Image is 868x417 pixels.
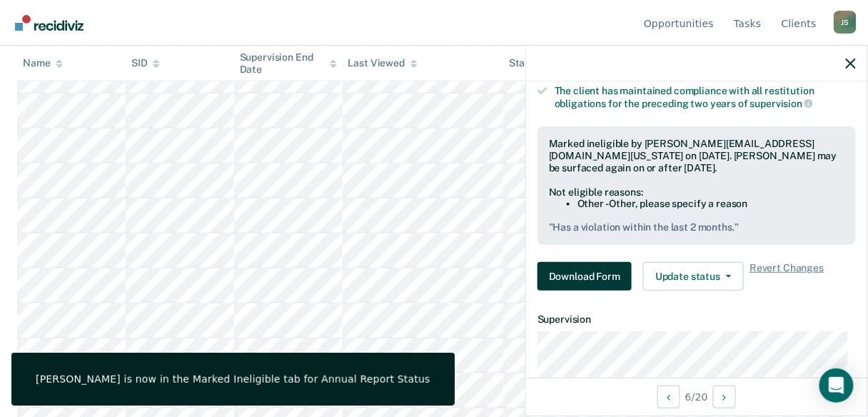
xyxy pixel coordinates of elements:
[131,57,161,69] div: SID
[577,198,844,210] li: Other - Other, please specify a reason
[750,262,824,291] span: Revert Changes
[526,378,867,416] div: 6 / 20
[750,98,813,109] span: supervision
[23,57,63,69] div: Name
[555,85,856,109] div: The client has maintained compliance with all restitution obligations for the preceding two years of
[538,262,637,291] a: Navigate to form link
[36,373,430,386] div: [PERSON_NAME] is now in the Marked Ineligible tab for Annual Report Status
[240,51,337,75] div: Supervision End Date
[657,386,680,408] button: Previous Opportunity
[538,313,856,326] dt: Supervision
[549,138,844,174] div: Marked ineligible by [PERSON_NAME][EMAIL_ADDRESS][DOMAIN_NAME][US_STATE] on [DATE]. [PERSON_NAME]...
[549,186,844,199] div: Not eligible reasons:
[834,11,857,34] button: Profile dropdown button
[834,11,857,34] div: J S
[538,262,632,291] button: Download Form
[509,57,540,69] div: Status
[15,15,84,31] img: Recidiviz
[643,262,744,291] button: Update status
[549,221,844,233] pre: " Has a violation within the last 2 months. "
[819,368,854,403] div: Open Intercom Messenger
[348,57,418,69] div: Last Viewed
[713,386,736,408] button: Next Opportunity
